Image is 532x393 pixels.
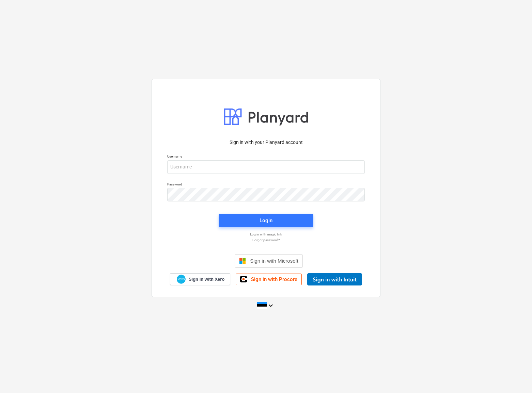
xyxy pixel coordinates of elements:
[189,276,224,282] span: Sign in with Xero
[164,232,368,236] a: Log in with magic link
[167,139,365,146] p: Sign in with your Planyard account
[164,238,368,242] a: Forgot password?
[250,258,298,264] span: Sign in with Microsoft
[170,273,231,285] a: Sign in with Xero
[239,258,246,264] img: Microsoft logo
[260,216,272,225] div: Login
[219,214,313,227] button: Login
[167,160,365,174] input: Username
[251,276,297,282] span: Sign in with Procore
[177,275,186,284] img: Xero logo
[167,182,365,188] p: Password
[267,301,275,310] i: keyboard_arrow_down
[236,274,302,285] a: Sign in with Procore
[167,154,365,160] p: Username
